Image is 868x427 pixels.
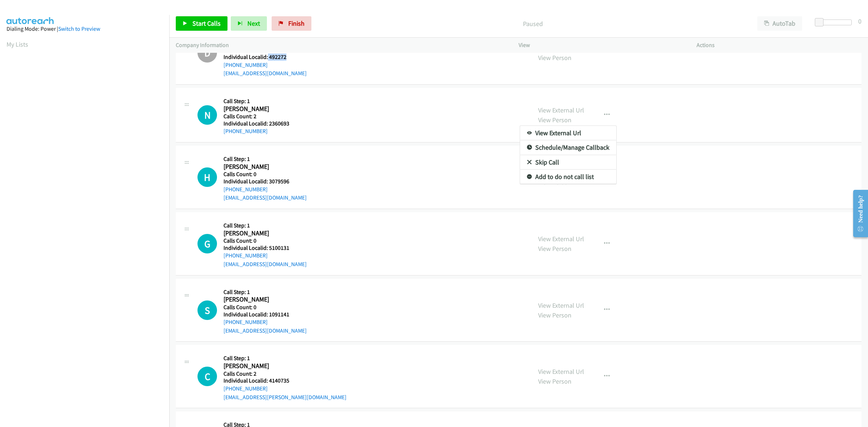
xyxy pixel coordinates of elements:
h1: S [197,300,217,320]
a: Skip Call [520,155,616,170]
a: Schedule/Manage Callback [520,140,616,155]
div: Dialing Mode: Power | [7,25,163,33]
iframe: Resource Center [847,185,868,242]
h1: H [197,167,217,187]
a: Add to do not call list [520,170,616,184]
a: Switch to Preview [58,25,100,32]
div: The call is yet to be attempted [197,167,217,187]
a: View External Url [520,126,616,140]
h1: C [197,367,217,386]
iframe: Dialpad [7,56,169,399]
div: The call is yet to be attempted [197,367,217,386]
div: The call is yet to be attempted [197,234,217,253]
div: The call is yet to be attempted [197,300,217,320]
a: My Lists [7,40,28,48]
h1: G [197,234,217,253]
